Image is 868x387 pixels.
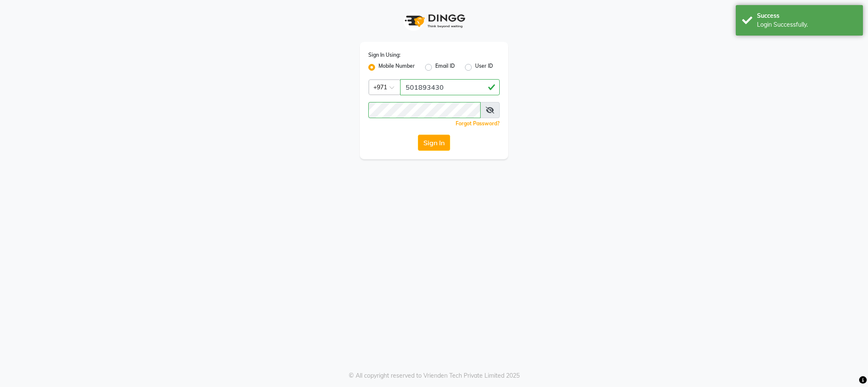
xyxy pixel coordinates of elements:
[378,62,415,72] label: Mobile Number
[757,11,857,20] div: Success
[400,8,468,33] img: logo1.svg
[368,102,481,118] input: Username
[418,135,450,151] button: Sign In
[456,120,500,127] a: Forgot Password?
[435,62,455,72] label: Email ID
[400,79,500,95] input: Username
[368,51,401,59] label: Sign In Using:
[475,62,493,72] label: User ID
[757,20,857,29] div: Login Successfully.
